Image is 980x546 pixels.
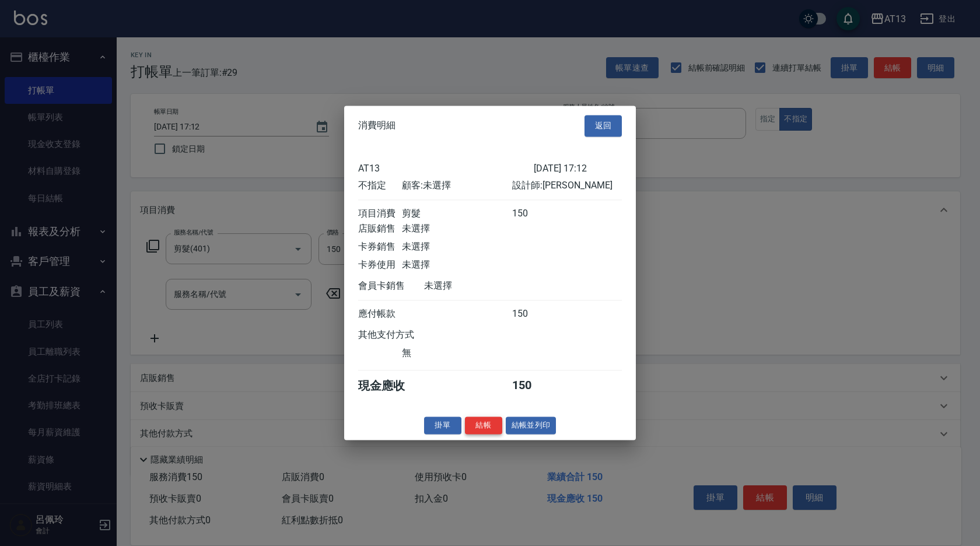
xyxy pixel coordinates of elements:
button: 掛單 [424,416,461,435]
div: 設計師: [PERSON_NAME] [512,180,622,192]
div: 會員卡銷售 [358,280,424,292]
div: 卡券銷售 [358,241,402,253]
div: 店販銷售 [358,223,402,235]
div: 未選擇 [424,280,534,292]
div: 未選擇 [402,259,512,271]
div: AT13 [358,163,534,174]
div: 150 [512,308,556,320]
div: 剪髮 [402,208,512,220]
button: 結帳 [465,416,502,435]
div: [DATE] 17:12 [534,163,622,174]
div: 150 [512,208,556,220]
div: 應付帳款 [358,308,402,320]
div: 卡券使用 [358,259,402,271]
div: 現金應收 [358,378,424,394]
button: 結帳並列印 [506,416,556,435]
div: 無 [402,347,512,359]
div: 150 [512,378,556,394]
div: 未選擇 [402,223,512,235]
span: 消費明細 [358,120,395,132]
div: 顧客: 未選擇 [402,180,512,192]
div: 項目消費 [358,208,402,220]
div: 未選擇 [402,241,512,253]
div: 不指定 [358,180,402,192]
div: 其他支付方式 [358,329,446,341]
button: 返回 [584,115,622,136]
